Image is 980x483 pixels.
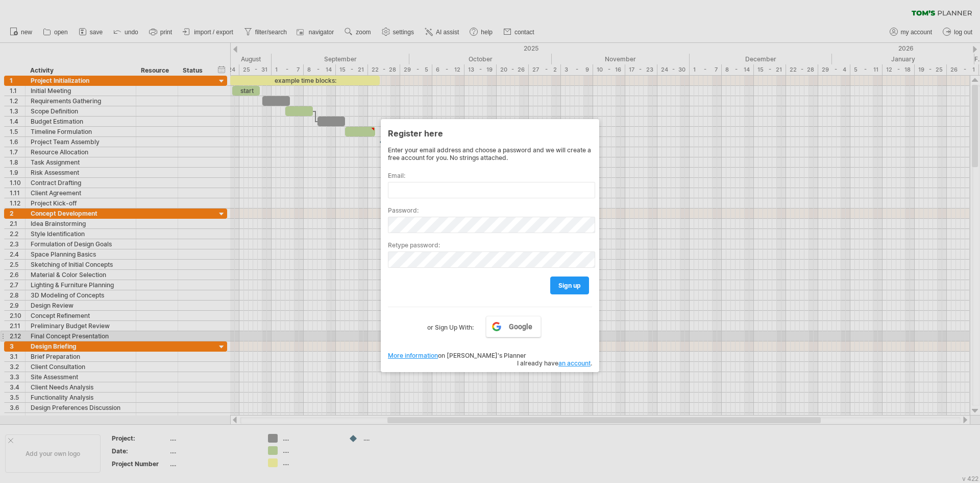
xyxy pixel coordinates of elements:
span: Google [509,323,532,331]
label: Password: [388,206,592,214]
a: More information [388,352,438,359]
a: Google [486,316,541,337]
a: an account [558,359,591,367]
label: or Sign Up With: [427,316,474,333]
label: Retype password: [388,241,592,249]
div: Register here [388,124,592,142]
a: sign up [550,277,589,294]
span: I already have . [517,359,592,367]
label: Email: [388,172,592,179]
span: sign up [558,282,581,289]
div: Enter your email address and choose a password and we will create a free account for you. No stri... [388,146,592,162]
span: on [PERSON_NAME]'s Planner [388,352,526,359]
